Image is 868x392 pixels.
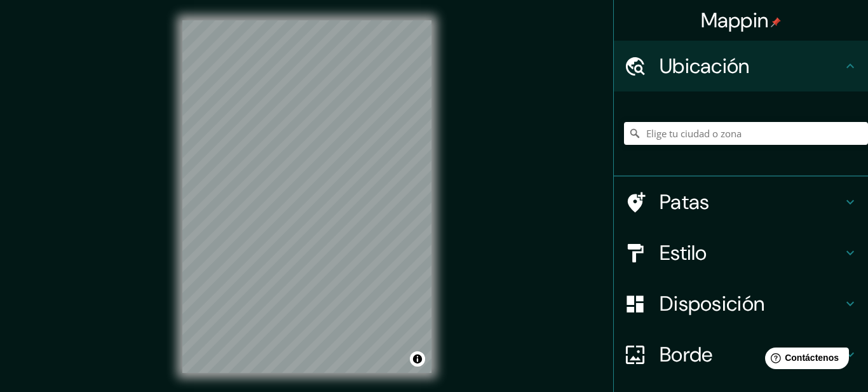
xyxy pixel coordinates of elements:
iframe: Lanzador de widgets de ayuda [755,342,854,378]
div: Disposición [614,278,868,329]
div: Estilo [614,227,868,278]
button: Activar o desactivar atribución [410,351,425,367]
font: Mappin [701,7,769,34]
font: Patas [660,189,710,215]
div: Ubicación [614,41,868,91]
font: Disposición [660,290,764,317]
font: Ubicación [660,53,750,79]
div: Patas [614,177,868,227]
font: Borde [660,341,713,368]
div: Borde [614,329,868,380]
input: Elige tu ciudad o zona [624,122,868,145]
canvas: Mapa [182,20,431,373]
font: Estilo [660,240,707,266]
img: pin-icon.png [771,17,781,27]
